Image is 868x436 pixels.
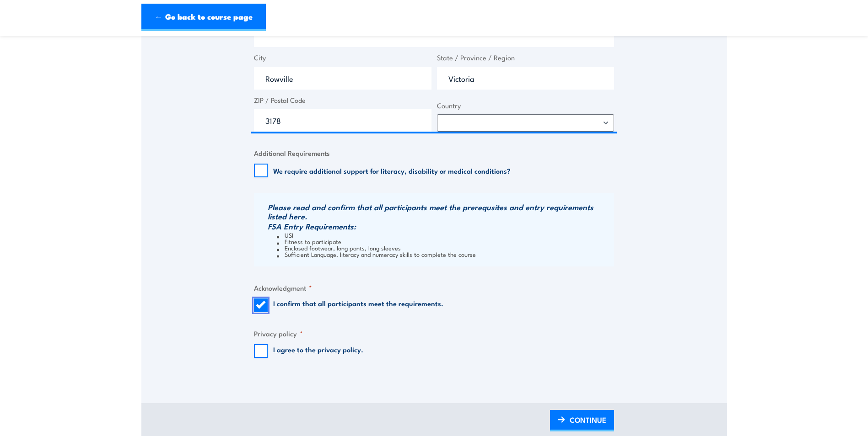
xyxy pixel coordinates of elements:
li: USI [277,232,612,238]
h3: Please read and confirm that all participants meet the prerequsites and entry requirements listed... [268,202,612,221]
label: City [254,53,431,63]
a: I agree to the privacy policy [273,344,361,354]
li: Enclosed footwear, long pants, long sleeves [277,245,612,251]
label: We require additional support for literacy, disability or medical conditions? [273,166,511,175]
li: Sufficient Language, literacy and numeracy skills to complete the course [277,251,612,257]
label: . [273,344,363,358]
h3: FSA Entry Requirements: [268,222,612,231]
li: Fitness to participate [277,238,612,245]
label: I confirm that all participants meet the requirements. [273,298,443,312]
legend: Acknowledgment [254,282,312,293]
a: ← Go back to course page [141,4,266,31]
span: CONTINUE [570,408,606,432]
label: ZIP / Postal Code [254,95,431,106]
label: State / Province / Region [437,53,615,63]
label: Country [437,101,615,111]
a: CONTINUE [550,410,614,431]
legend: Privacy policy [254,328,303,339]
legend: Additional Requirements [254,148,330,158]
